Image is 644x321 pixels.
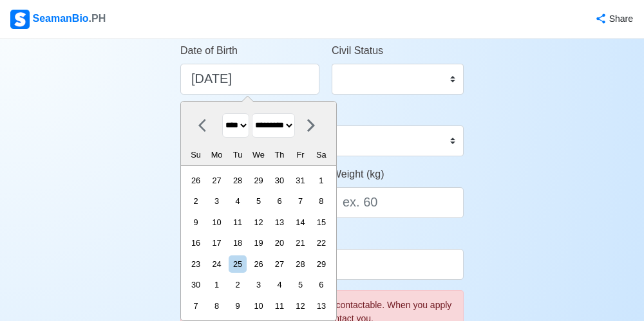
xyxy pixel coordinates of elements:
div: Choose Thursday, October 4th, 1990 [270,276,288,293]
label: Civil Status [332,43,383,59]
span: Weight (kg) [332,169,384,179]
div: Choose Monday, September 10th, 1990 [208,214,225,231]
button: Share [592,6,634,32]
div: Choose Friday, September 28th, 1990 [292,255,309,273]
span: .PH [89,13,106,24]
div: Choose Saturday, September 8th, 1990 [312,192,330,210]
div: Choose Tuesday, September 25th, 1990 [229,255,246,273]
div: Sa [312,146,330,163]
div: Choose Sunday, September 23rd, 1990 [187,255,205,273]
div: Choose Monday, August 27th, 1990 [208,172,225,189]
div: Choose Wednesday, September 12th, 1990 [250,214,267,231]
div: Choose Saturday, September 15th, 1990 [312,214,330,231]
div: Choose Tuesday, October 2nd, 1990 [229,276,246,293]
div: Choose Saturday, October 6th, 1990 [312,276,330,293]
div: Choose Monday, October 1st, 1990 [208,276,225,293]
div: Choose Wednesday, October 3rd, 1990 [250,276,267,293]
div: Choose Wednesday, September 19th, 1990 [250,234,267,252]
div: Choose Wednesday, September 5th, 1990 [250,192,267,210]
div: Choose Wednesday, August 29th, 1990 [250,172,267,189]
div: Choose Friday, September 14th, 1990 [292,214,309,231]
div: Choose Thursday, September 27th, 1990 [270,255,288,273]
div: Choose Monday, September 24th, 1990 [208,255,225,273]
div: Th [270,146,288,163]
div: Choose Saturday, October 13th, 1990 [312,297,330,315]
div: Choose Wednesday, September 26th, 1990 [250,255,267,273]
div: Choose Friday, October 5th, 1990 [292,276,309,293]
div: Choose Monday, September 3rd, 1990 [208,192,225,210]
div: SeamanBio [10,10,106,29]
div: Choose Monday, October 8th, 1990 [208,297,225,315]
div: Choose Saturday, September 22nd, 1990 [312,234,330,252]
div: Choose Tuesday, August 28th, 1990 [229,172,246,189]
div: Choose Tuesday, September 18th, 1990 [229,234,246,252]
div: Share [609,12,633,26]
div: Fr [292,146,309,163]
div: Choose Friday, September 21st, 1990 [292,234,309,252]
div: Choose Sunday, September 16th, 1990 [187,234,205,252]
div: Choose Sunday, October 7th, 1990 [187,297,205,315]
div: Choose Sunday, September 30th, 1990 [187,276,205,293]
div: Su [187,146,205,163]
div: Choose Friday, September 7th, 1990 [292,192,309,210]
div: Choose Sunday, September 2nd, 1990 [187,192,205,210]
div: We [250,146,267,163]
img: Logo [10,10,30,29]
input: ex. 60 [332,187,464,218]
div: Choose Sunday, August 26th, 1990 [187,172,205,189]
div: Choose Thursday, October 11th, 1990 [270,297,288,315]
div: Choose Friday, October 12th, 1990 [292,297,309,315]
div: Choose Sunday, September 9th, 1990 [187,214,205,231]
div: Choose Saturday, September 29th, 1990 [312,255,330,273]
div: Mo [208,146,225,163]
div: month 1990-09 [185,170,332,316]
div: Choose Tuesday, October 9th, 1990 [229,297,246,315]
div: Choose Thursday, September 6th, 1990 [270,192,288,210]
div: Tu [229,146,246,163]
label: Date of Birth [180,43,238,59]
div: Choose Tuesday, September 11th, 1990 [229,214,246,231]
div: Choose Saturday, September 1st, 1990 [312,172,330,189]
div: Choose Wednesday, October 10th, 1990 [250,297,267,315]
div: Choose Thursday, August 30th, 1990 [270,172,288,189]
div: Choose Monday, September 17th, 1990 [208,234,225,252]
div: Choose Tuesday, September 4th, 1990 [229,192,246,210]
div: Choose Thursday, September 13th, 1990 [270,214,288,231]
div: Choose Thursday, September 20th, 1990 [270,234,288,252]
div: Choose Friday, August 31st, 1990 [292,172,309,189]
